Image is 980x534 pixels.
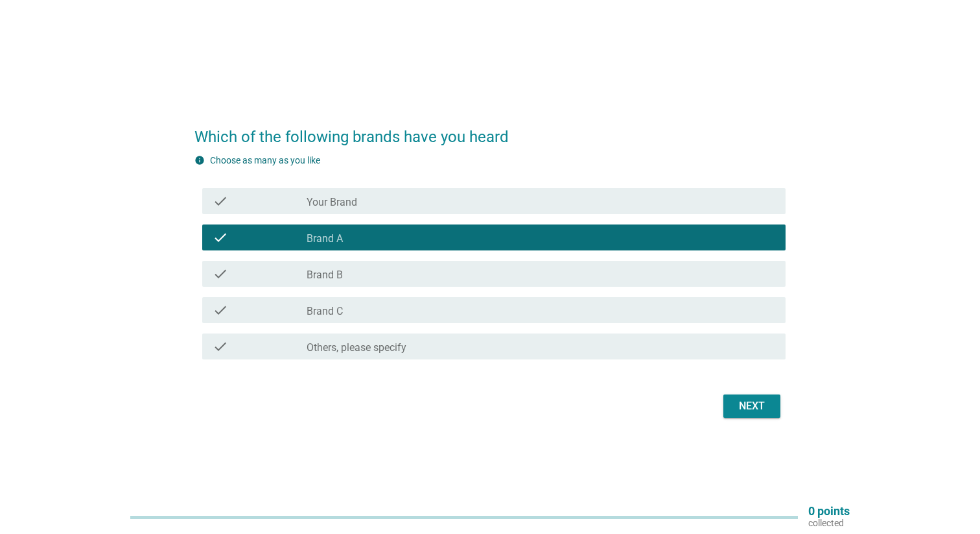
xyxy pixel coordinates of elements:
i: info [194,155,205,165]
label: Others, please specify [307,341,406,354]
i: check [213,193,228,209]
i: check [213,230,228,245]
div: Next [734,398,770,414]
p: 0 points [808,505,850,517]
label: Brand B [307,269,343,282]
label: Brand C [307,305,343,318]
p: collected [808,517,850,529]
label: Choose as many as you like [210,155,320,165]
i: check [213,302,228,318]
h2: Which of the following brands have you heard [194,112,786,149]
i: check [213,339,228,354]
button: Next [723,394,780,418]
label: Brand A [307,232,343,245]
i: check [213,266,228,282]
label: Your Brand [307,196,357,209]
